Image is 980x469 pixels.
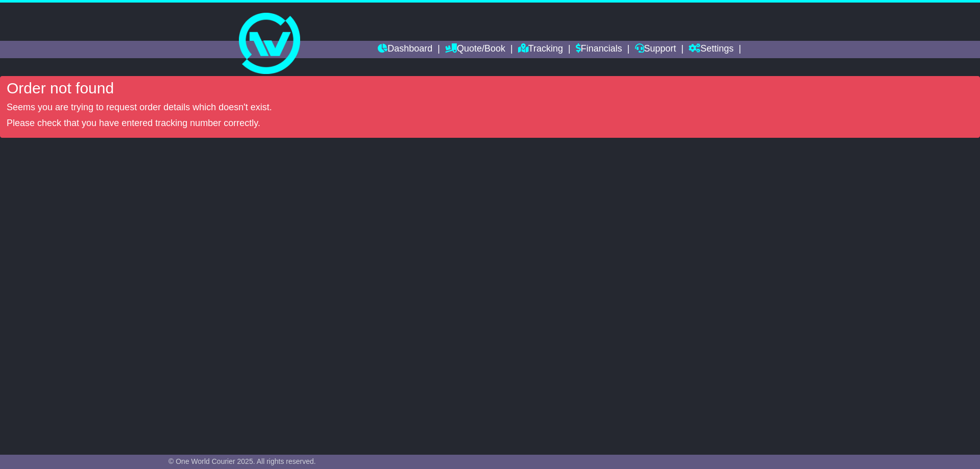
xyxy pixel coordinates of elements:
p: Seems you are trying to request order details which doesn't exist. [7,102,973,113]
a: Financials [576,41,622,58]
h4: Order not found [7,80,973,96]
a: Settings [689,41,733,58]
p: Please check that you have entered tracking number correctly. [7,118,973,129]
a: Dashboard [378,41,432,58]
span: © One World Courier 2025. All rights reserved. [168,457,316,465]
a: Support [635,41,676,58]
a: Quote/Book [445,41,505,58]
a: Tracking [518,41,563,58]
